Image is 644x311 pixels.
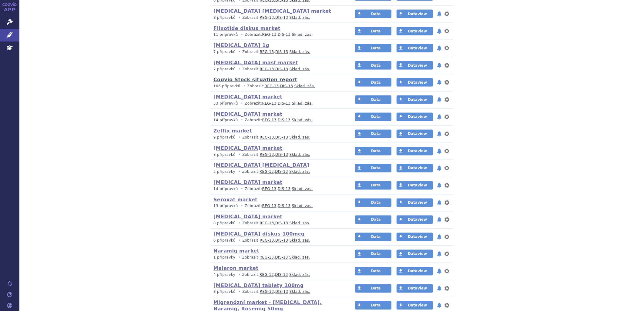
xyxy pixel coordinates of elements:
a: Data [355,181,391,190]
span: Dataview [408,269,427,273]
button: notifikace [436,130,442,138]
a: DIS-13 [275,135,288,140]
a: DIS-13 [278,118,290,122]
span: Dataview [408,303,427,308]
a: Naramig market [213,248,260,254]
a: REG-13 [262,187,277,191]
p: Zobrazit: , [213,15,344,20]
p: Zobrazit: , [213,221,344,226]
button: notifikace [436,250,442,258]
a: [MEDICAL_DATA] diskus 100mcg [213,231,305,237]
a: Sklad. zás. [292,204,313,208]
button: nastavení [444,302,450,309]
p: Zobrazit: , [213,255,344,260]
a: Dataview [397,301,433,310]
span: 4 přípravky [213,273,235,277]
button: notifikace [436,96,442,103]
button: notifikace [436,302,442,309]
span: Dataview [408,29,427,33]
a: Data [355,44,391,52]
button: nastavení [444,233,450,241]
p: Zobrazit: , [213,289,344,295]
a: Sklad. zás. [290,153,310,157]
span: 1 přípravky [213,256,235,260]
span: Data [371,201,381,205]
button: nastavení [444,62,450,69]
i: • [237,169,242,175]
span: 14 přípravků [213,118,238,122]
span: Data [371,303,381,308]
button: nastavení [444,45,450,52]
a: Sklad. zás. [289,170,310,174]
a: Data [355,78,391,87]
span: Data [371,166,381,170]
i: • [237,221,242,226]
button: nastavení [444,10,450,18]
button: notifikace [436,165,442,172]
button: nastavení [444,250,450,258]
a: Dataview [397,181,433,190]
a: Sklad. zás. [294,84,315,88]
i: • [239,187,245,192]
p: Zobrazit: , [213,84,344,89]
a: DIS-13 [275,273,288,277]
a: REG-13 [260,15,274,20]
a: Data [355,95,391,104]
button: notifikace [436,268,442,275]
i: • [237,255,242,260]
span: Data [371,235,381,239]
span: 11 přípravků [213,32,238,37]
a: Dataview [397,216,433,224]
i: • [237,67,242,72]
a: Dataview [397,199,433,207]
span: Data [371,46,381,50]
a: Sklad. zás. [292,101,313,105]
a: Sklad. zás. [292,32,313,37]
a: Zeffix market [213,128,252,134]
a: REG-13 [262,204,277,208]
a: REG-13 [260,135,274,140]
a: REG-13 [260,256,274,260]
button: notifikace [436,199,442,206]
a: Dataview [397,113,433,121]
a: Sklad. zás. [292,118,313,122]
span: Dataview [408,235,427,239]
i: • [237,238,242,243]
a: DIS-13 [278,204,290,208]
span: 6 přípravků [213,239,236,243]
p: Zobrazit: , [213,49,344,55]
a: Sklad. zás. [290,221,310,226]
span: Data [371,12,381,16]
a: DIS-13 [275,239,288,243]
a: Dataview [397,250,433,258]
a: Data [355,199,391,207]
p: Zobrazit: , [213,273,344,278]
a: Dataview [397,147,433,155]
a: Sklad. zás. [289,273,310,277]
button: nastavení [444,182,450,189]
p: Zobrazit: , [213,169,344,175]
span: Data [371,183,381,188]
span: Data [371,252,381,256]
a: Data [355,233,391,241]
a: Data [355,216,391,224]
i: • [242,84,247,89]
i: • [239,101,245,106]
a: Data [355,147,391,155]
a: Dataview [397,164,433,172]
a: REG-13 [260,290,274,294]
button: notifikace [436,79,442,86]
a: Flixotide diskus market [213,25,280,31]
span: Data [371,80,381,85]
a: [MEDICAL_DATA] tablety 100mg [213,283,304,289]
p: Zobrazit: , [213,187,344,192]
a: [MEDICAL_DATA] market [213,180,283,186]
a: Seroxat market [213,197,257,203]
a: Sklad. zás. [289,256,310,260]
a: Data [355,267,391,276]
span: Data [371,149,381,153]
a: REG-13 [260,221,274,226]
a: Data [355,284,391,293]
span: 7 přípravků [213,67,236,71]
a: Dataview [397,10,433,18]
